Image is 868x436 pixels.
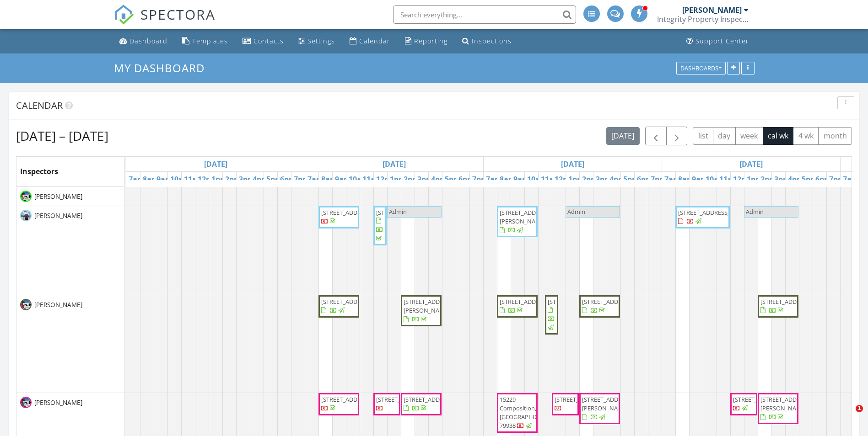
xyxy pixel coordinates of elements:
[20,210,32,221] img: ae85b62e3b0b48b18ab3712479a278d8.jpeg
[346,33,394,50] a: Calendar
[278,172,298,186] a: 6pm
[695,37,749,45] div: Support Center
[678,208,729,217] span: [STREET_ADDRESS]
[154,172,175,186] a: 9am
[763,127,794,145] button: cal wk
[388,172,408,186] a: 1pm
[648,172,669,186] a: 7pm
[114,60,212,75] a: My Dashboard
[32,192,84,201] span: [PERSON_NAME]
[305,172,326,186] a: 7am
[32,300,84,309] span: [PERSON_NAME]
[786,172,806,186] a: 4pm
[470,172,491,186] a: 7pm
[680,65,722,71] div: Dashboards
[346,172,371,186] a: 10am
[16,99,63,112] span: Calendar
[555,395,606,404] span: [STREET_ADDRESS]
[140,172,161,186] a: 8am
[415,172,436,186] a: 3pm
[827,172,847,186] a: 7pm
[621,172,642,186] a: 5pm
[737,157,765,171] a: Go to August 27, 2025
[837,405,859,427] iframe: Intercom live chat
[333,172,353,186] a: 9am
[16,127,108,145] h2: [DATE] – [DATE]
[856,405,863,412] span: 1
[20,299,32,310] img: dsc_0558.jpg
[758,172,779,186] a: 2pm
[567,207,585,216] span: Admin
[20,397,32,408] img: dsc_0555.jpg
[114,12,216,32] a: SPECTORA
[713,127,736,145] button: day
[676,62,726,74] button: Dashboards
[321,298,372,306] span: [STREET_ADDRESS]
[746,207,764,216] span: Admin
[116,33,171,50] a: Dashboard
[250,172,271,186] a: 4pm
[813,172,834,186] a: 6pm
[733,395,784,404] span: [STREET_ADDRESS]
[472,37,512,45] div: Inspections
[429,172,449,186] a: 4pm
[772,172,793,186] a: 3pm
[359,37,390,45] div: Calendar
[566,172,587,186] a: 1pm
[404,298,455,314] span: [STREET_ADDRESS][PERSON_NAME]
[500,298,551,306] span: [STREET_ADDRESS]
[20,191,32,202] img: dsc_0549.jpg
[525,172,550,186] a: 10am
[319,172,340,186] a: 8am
[237,172,257,186] a: 3pm
[380,157,408,171] a: Go to August 25, 2025
[666,127,688,145] button: Next
[511,172,532,186] a: 9am
[168,172,193,186] a: 10am
[690,172,710,186] a: 9am
[593,172,614,186] a: 3pm
[657,15,749,24] div: Integrity Property Inspections
[582,395,633,412] span: [STREET_ADDRESS][PERSON_NAME]
[841,172,861,186] a: 7am
[793,127,819,145] button: 4 wk
[539,172,563,186] a: 11am
[264,172,285,186] a: 5pm
[645,127,667,145] button: Previous
[140,5,216,24] span: SPECTORA
[693,127,713,145] button: list
[500,395,557,430] span: 15229 Composition, [GEOGRAPHIC_DATA] 79938
[376,208,427,217] span: [STREET_ADDRESS]
[393,5,576,24] input: Search everything...
[223,172,243,186] a: 2pm
[497,172,518,186] a: 8am
[321,395,372,404] span: [STREET_ADDRESS]
[414,37,447,45] div: Reporting
[401,172,422,186] a: 2pm
[321,208,372,217] span: [STREET_ADDRESS]
[202,157,230,171] a: Go to August 24, 2025
[253,37,284,45] div: Contacts
[239,33,287,50] a: Contacts
[178,33,232,50] a: Templates
[703,172,728,186] a: 10am
[500,208,551,225] span: [STREET_ADDRESS][PERSON_NAME]
[606,127,640,145] button: [DATE]
[20,166,58,176] span: Inspectors
[559,157,587,171] a: Go to August 26, 2025
[458,33,515,50] a: Inspections
[760,395,812,412] span: [STREET_ADDRESS][PERSON_NAME]
[635,172,655,186] a: 6pm
[582,298,633,306] span: [STREET_ADDRESS]
[456,172,477,186] a: 6pm
[683,33,753,50] a: Support Center
[735,127,763,145] button: week
[580,172,600,186] a: 2pm
[484,172,504,186] a: 7am
[376,395,427,404] span: [STREET_ADDRESS]
[818,127,852,145] button: month
[32,211,84,220] span: [PERSON_NAME]
[195,172,220,186] a: 12pm
[760,298,812,306] span: [STREET_ADDRESS]
[401,33,451,50] a: Reporting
